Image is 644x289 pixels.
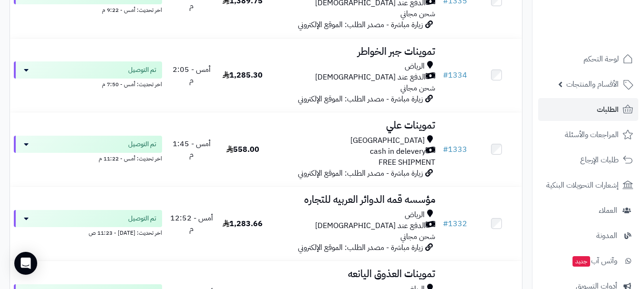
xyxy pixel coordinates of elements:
[400,231,435,242] span: شحن مجاني
[538,48,638,70] a: لوحة التحكم
[272,269,435,279] h3: تموينات العذوق اليانعه
[443,144,467,155] a: #1333
[173,64,211,86] span: أمس - 2:05 م
[14,252,37,275] div: Open Intercom Messenger
[538,149,638,171] a: طلبات الإرجاع
[370,146,426,157] span: cash in delevery
[272,120,435,131] h3: تموينات علي
[14,79,162,89] div: اخر تحديث: أمس - 7:50 م
[173,138,211,160] span: أمس - 1:45 م
[572,256,590,267] span: جديد
[443,70,467,81] a: #1334
[128,214,156,223] span: تم التوصيل
[170,212,213,235] span: أمس - 12:52 م
[315,72,426,83] span: الدفع عند [DEMOGRAPHIC_DATA]
[443,70,448,81] span: #
[14,227,162,237] div: اخر تحديث: [DATE] - 11:23 ص
[443,218,467,229] a: #1332
[538,199,638,222] a: العملاء
[298,19,423,30] span: زيارة مباشرة - مصدر الطلب: الموقع الإلكتروني
[400,8,435,20] span: شحن مجاني
[298,242,423,253] span: زيارة مباشرة - مصدر الطلب: الموقع الإلكتروني
[579,21,635,41] img: logo-2.png
[538,249,638,272] a: وآتس آبجديد
[128,65,156,75] span: تم التوصيل
[599,204,617,217] span: العملاء
[538,224,638,247] a: المدونة
[565,128,619,141] span: المراجعات والأسئلة
[443,144,448,155] span: #
[580,153,619,167] span: طلبات الإرجاع
[405,209,425,220] span: الرياض
[546,179,619,192] span: إشعارات التحويلات البنكية
[572,254,617,268] span: وآتس آب
[272,46,435,57] h3: تموينات جبر الخواطر
[298,168,423,179] span: زيارة مباشرة - مصدر الطلب: الموقع الإلكتروني
[272,194,435,205] h3: مؤسسه قمه الدوائر العربيه للتجاره
[223,218,263,229] span: 1,283.66
[597,103,619,116] span: الطلبات
[128,140,156,149] span: تم التوصيل
[378,157,435,168] span: FREE SHIPMENT
[350,135,425,146] span: [GEOGRAPHIC_DATA]
[400,82,435,94] span: شحن مجاني
[566,78,619,91] span: الأقسام والمنتجات
[583,52,619,66] span: لوحة التحكم
[596,229,617,242] span: المدونة
[298,93,423,105] span: زيارة مباشرة - مصدر الطلب: الموقع الإلكتروني
[538,174,638,197] a: إشعارات التحويلات البنكية
[443,218,448,229] span: #
[14,153,162,163] div: اخر تحديث: أمس - 11:22 م
[315,220,426,231] span: الدفع عند [DEMOGRAPHIC_DATA]
[538,98,638,121] a: الطلبات
[226,144,259,155] span: 558.00
[538,123,638,146] a: المراجعات والأسئلة
[223,70,263,81] span: 1,285.30
[405,61,425,72] span: الرياض
[14,4,162,14] div: اخر تحديث: أمس - 9:22 م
